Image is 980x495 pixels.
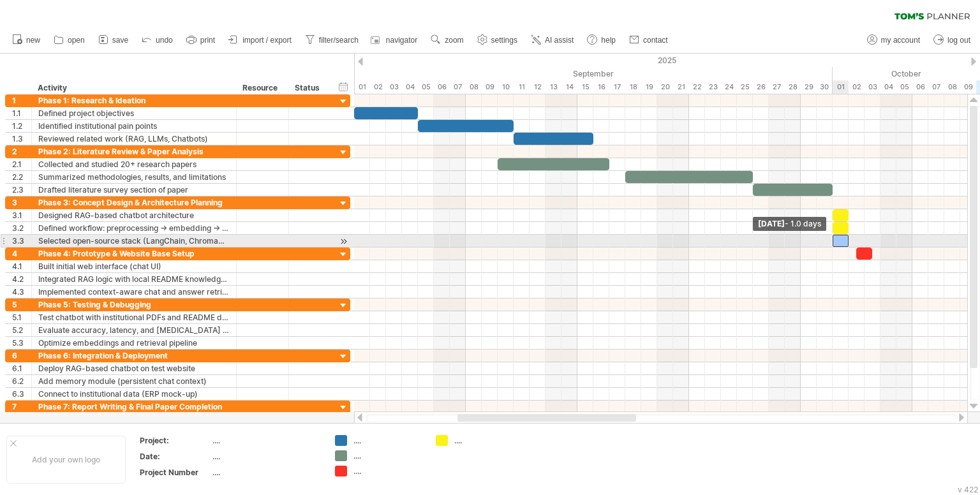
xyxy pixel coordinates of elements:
[737,80,753,94] div: Thursday, 25 September 2025
[545,36,574,45] span: AI assist
[386,80,402,94] div: Wednesday, 3 September 2025
[225,32,295,48] a: import / export
[138,32,177,48] a: undo
[38,209,230,221] div: Designed RAG-based chatbot architecture
[12,107,31,119] div: 1.1
[242,82,281,94] div: Resource
[12,171,31,183] div: 2.2
[38,350,230,362] div: Phase 6: Integration & Deployment
[140,435,210,446] div: Project:
[12,133,31,145] div: 1.3
[38,273,230,285] div: Integrated RAG logic with local README knowledge base
[418,80,434,94] div: Friday, 5 September 2025
[354,67,833,80] div: September 2025
[947,36,970,45] span: log out
[528,32,577,48] a: AI assist
[38,286,230,298] div: Implemented context-aware chat and answer retrieval
[434,80,450,94] div: Saturday, 6 September 2025
[38,171,230,183] div: Summarized methodologies, results, and limitations
[498,80,514,94] div: Wednesday, 10 September 2025
[68,36,85,45] span: open
[785,219,821,228] span: - 1.0 days
[12,196,31,209] div: 3
[445,36,463,45] span: zoom
[12,145,31,158] div: 2
[12,209,31,221] div: 3.1
[38,94,230,107] div: Phase 1: Research & Ideation
[183,32,219,48] a: print
[881,36,920,45] span: my account
[338,235,350,248] div: scroll to activity
[12,235,31,247] div: 3.3
[12,388,31,400] div: 6.3
[643,36,668,45] span: contact
[530,80,546,94] div: Friday, 12 September 2025
[721,80,737,94] div: Wednesday, 24 September 2025
[625,80,641,94] div: Thursday, 18 September 2025
[26,36,40,45] span: new
[864,32,924,48] a: my account
[12,260,31,272] div: 4.1
[801,80,817,94] div: Monday, 29 September 2025
[12,337,31,349] div: 5.3
[482,80,498,94] div: Tuesday, 9 September 2025
[212,435,320,446] div: ....
[12,311,31,323] div: 5.1
[302,32,362,48] a: filter/search
[9,32,44,48] a: new
[212,467,320,478] div: ....
[601,36,616,45] span: help
[577,80,593,94] div: Monday, 15 September 2025
[12,273,31,285] div: 4.2
[960,80,976,94] div: Thursday, 9 October 2025
[833,80,849,94] div: Wednesday, 1 October 2025
[912,80,928,94] div: Monday, 6 October 2025
[944,80,960,94] div: Wednesday, 8 October 2025
[402,80,418,94] div: Thursday, 4 September 2025
[38,299,230,311] div: Phase 5: Testing & Debugging
[200,36,215,45] span: print
[673,80,689,94] div: Sunday, 21 September 2025
[140,467,210,478] div: Project Number
[242,36,292,45] span: import / export
[112,36,128,45] span: save
[38,247,230,260] div: Phase 4: Prototype & Website Base Setup
[466,80,482,94] div: Monday, 8 September 2025
[865,80,880,94] div: Friday, 3 October 2025
[753,217,826,231] div: [DATE]
[930,32,974,48] a: log out
[38,324,230,336] div: Evaluate accuracy, latency, and [MEDICAL_DATA] rate
[6,436,126,484] div: Add your own logo
[880,80,896,94] div: Saturday, 4 October 2025
[958,485,978,494] div: v 422
[353,450,423,461] div: ....
[427,32,467,48] a: zoom
[12,362,31,374] div: 6.1
[370,80,386,94] div: Tuesday, 2 September 2025
[12,286,31,298] div: 4.3
[546,80,561,94] div: Saturday, 13 September 2025
[319,36,359,45] span: filter/search
[12,401,31,413] div: 7
[928,80,944,94] div: Tuesday, 7 October 2025
[353,466,423,477] div: ....
[12,158,31,170] div: 2.1
[38,222,230,234] div: Defined workflow: preprocessing → embedding → retrieval → generation
[785,80,801,94] div: Sunday, 28 September 2025
[50,32,89,48] a: open
[38,260,230,272] div: Built initial web interface (chat UI)
[657,80,673,94] div: Saturday, 20 September 2025
[38,107,230,119] div: Defined project objectives
[817,80,833,94] div: Tuesday, 30 September 2025
[12,184,31,196] div: 2.3
[689,80,705,94] div: Monday, 22 September 2025
[38,133,230,145] div: Reviewed related work (RAG, LLMs, Chatbots)
[354,80,370,94] div: Monday, 1 September 2025
[369,32,421,48] a: navigator
[295,82,323,94] div: Status
[12,350,31,362] div: 6
[705,80,721,94] div: Tuesday, 23 September 2025
[38,158,230,170] div: Collected and studied 20+ research papers
[38,184,230,196] div: Drafted literature survey section of paper
[38,145,230,158] div: Phase 2: Literature Review & Paper Analysis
